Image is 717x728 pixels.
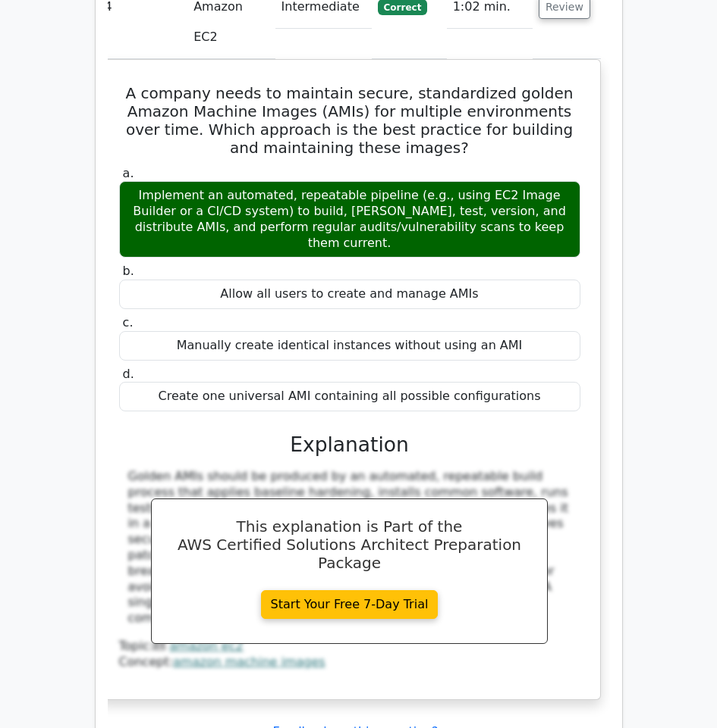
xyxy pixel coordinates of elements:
[123,367,134,381] span: d.
[119,280,580,309] div: Allow all users to create and manage AMIs
[119,181,580,258] div: Implement an automated, repeatable pipeline (e.g., using EC2 Image Builder or a CI/CD system) to ...
[169,639,243,653] a: amazon ec2
[119,382,580,411] div: Create one universal AMI containing all possible configurations
[119,331,580,361] div: Manually create identical instances without using an AMI
[123,264,134,278] span: b.
[173,655,325,669] a: amazon machine images
[123,315,134,330] span: c.
[119,655,580,670] div: Concept:
[119,639,580,655] div: Topic:
[128,433,571,457] h3: Explanation
[128,469,571,626] div: Golden AMIs should be produced by an automated, repeatable build process that applies baseline ha...
[261,590,439,619] a: Start Your Free 7-Day Trial
[123,166,134,180] span: a.
[118,84,582,157] h5: A company needs to maintain secure, standardized golden Amazon Machine Images (AMIs) for multiple...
